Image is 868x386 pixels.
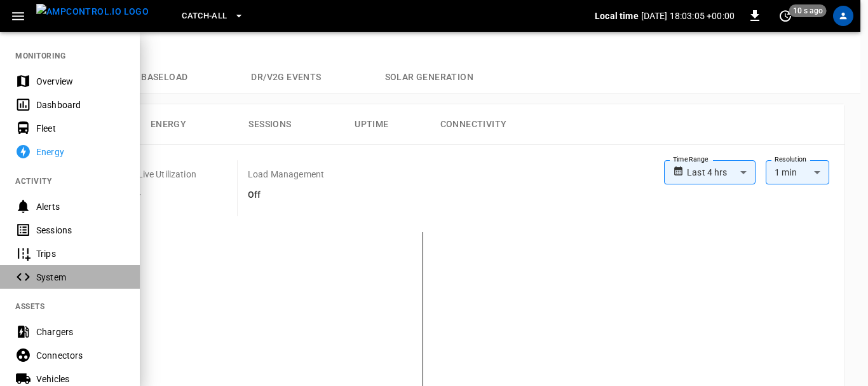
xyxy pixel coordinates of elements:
div: Vehicles [36,373,125,385]
div: profile-icon [833,6,853,26]
div: Chargers [36,326,125,338]
span: 10 s ago [789,4,827,17]
div: Trips [36,247,125,260]
div: Sessions [36,224,125,237]
span: Catch-all [182,9,227,24]
div: Dashboard [36,99,125,111]
div: Overview [36,75,125,88]
div: Fleet [36,122,125,135]
button: set refresh interval [775,6,796,26]
div: Connectors [36,349,125,362]
div: Alerts [36,200,125,213]
img: ampcontrol.io logo [36,4,149,20]
p: Local time [595,10,639,22]
div: System [36,271,125,284]
div: Energy [36,146,125,158]
p: [DATE] 18:03:05 +00:00 [641,10,735,22]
